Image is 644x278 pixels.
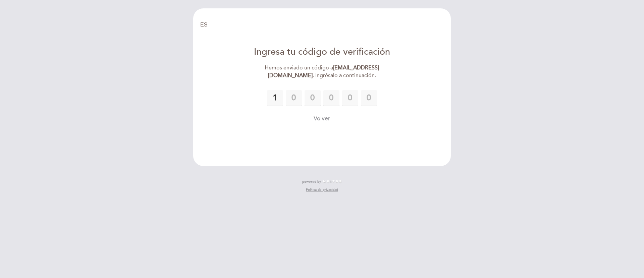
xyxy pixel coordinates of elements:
img: MEITRE [323,180,342,183]
input: 0 [286,90,302,106]
button: Volver [314,114,330,123]
input: 0 [361,90,377,106]
span: powered by [302,179,321,184]
input: 0 [342,90,358,106]
input: 0 [305,90,321,106]
a: powered by [302,179,342,184]
div: Hemos enviado un código a . Ingrésalo a continuación. [245,64,399,79]
strong: [EMAIL_ADDRESS][DOMAIN_NAME] [268,64,379,79]
div: Ingresa tu código de verificación [245,46,399,59]
a: Política de privacidad [306,187,338,192]
input: 0 [323,90,339,106]
input: 0 [267,90,283,106]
